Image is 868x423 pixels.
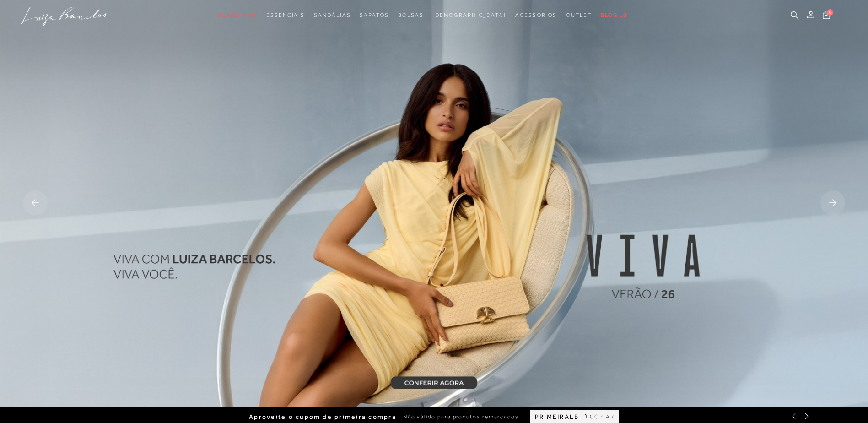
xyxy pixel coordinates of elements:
a: categoryNavScreenReaderText [314,7,350,24]
span: Aproveite o cupom de primeira compra [249,413,396,421]
span: BLOG LB [601,12,627,18]
span: COPIAR [590,412,615,421]
span: Não válido para produtos remarcados. [403,413,521,421]
span: Sapatos [360,12,388,18]
a: categoryNavScreenReaderText [515,7,557,24]
a: categoryNavScreenReaderText [360,7,388,24]
a: categoryNavScreenReaderText [266,7,305,24]
a: categoryNavScreenReaderText [566,7,592,24]
span: Acessórios [515,12,557,18]
span: Bolsas [398,12,424,18]
a: categoryNavScreenReaderText [398,7,424,24]
span: [DEMOGRAPHIC_DATA] [432,12,506,18]
span: Verão Viva [218,12,257,18]
span: Sandálias [314,12,350,18]
span: Essenciais [266,12,305,18]
a: noSubCategoriesText [432,7,506,24]
span: PRIMEIRALB [535,413,579,421]
a: BLOG LB [601,7,627,24]
a: categoryNavScreenReaderText [218,7,257,24]
span: 0 [827,9,833,16]
button: 0 [820,10,833,22]
span: Outlet [566,12,592,18]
